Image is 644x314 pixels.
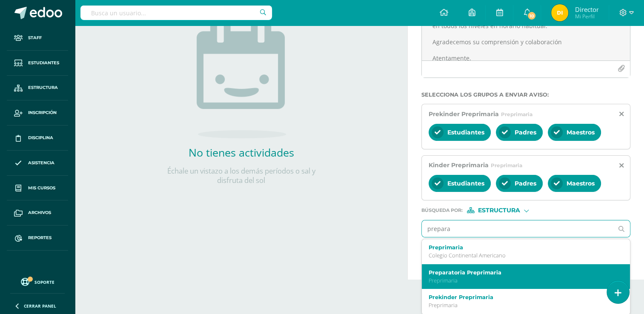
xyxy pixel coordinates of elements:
[7,126,68,151] a: Disciplina
[7,26,68,51] a: Staff
[28,234,52,241] span: Reportes
[447,180,484,187] span: Estudiantes
[551,4,568,21] img: 608136e48c3c14518f2ea00dfaf80bc2.png
[478,208,520,213] span: Estructura
[422,220,613,237] input: Ej. Primero primaria
[28,84,58,91] span: Estructura
[28,134,53,141] span: Disciplina
[7,100,68,126] a: Inscripción
[28,34,42,41] span: Staff
[447,128,484,136] span: Estudiantes
[7,151,68,176] a: Asistencia
[491,162,522,168] span: Preprimaria
[10,276,65,287] a: Soporte
[567,128,595,136] span: Maestros
[429,244,615,251] label: Preprimaria
[7,176,68,201] a: Mis cursos
[429,302,615,309] p: Preprimaria
[24,303,56,309] span: Cerrar panel
[34,279,54,285] span: Soporte
[7,200,68,226] a: Archivos
[429,252,615,259] p: Colegio Continental Americano
[515,128,536,136] span: Padres
[527,11,536,20] span: 10
[515,180,536,187] span: Padres
[7,76,68,101] a: Estructura
[575,13,598,20] span: Mi Perfil
[156,145,326,160] h2: No tienes actividades
[28,109,57,116] span: Inscripción
[28,209,51,216] span: Archivos
[429,110,499,118] span: Prekinder Preprimaria
[421,91,630,98] label: Selecciona los grupos a enviar aviso :
[501,111,532,117] span: Preprimaria
[429,294,615,300] label: Prekinder Preprimaria
[28,185,55,191] span: Mis cursos
[28,160,54,166] span: Asistencia
[7,51,68,76] a: Estudiantes
[575,5,598,14] span: Director
[28,60,59,66] span: Estudiantes
[429,277,615,284] p: Preprimaria
[7,226,68,251] a: Reportes
[197,18,286,138] img: no_activities.png
[567,180,595,187] span: Maestros
[429,161,489,169] span: Kinder Preprimaria
[467,207,531,213] div: [object Object]
[156,166,326,185] p: Échale un vistazo a los demás períodos o sal y disfruta del sol
[421,208,463,213] span: Búsqueda por :
[429,269,615,276] label: Preparatoria Preprimaria
[422,18,630,60] textarea: Estimados padres de familia y/o encargados: 📆 [DATE][PERSON_NAME], se retoman las clases presenci...
[80,6,272,20] input: Busca un usuario...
